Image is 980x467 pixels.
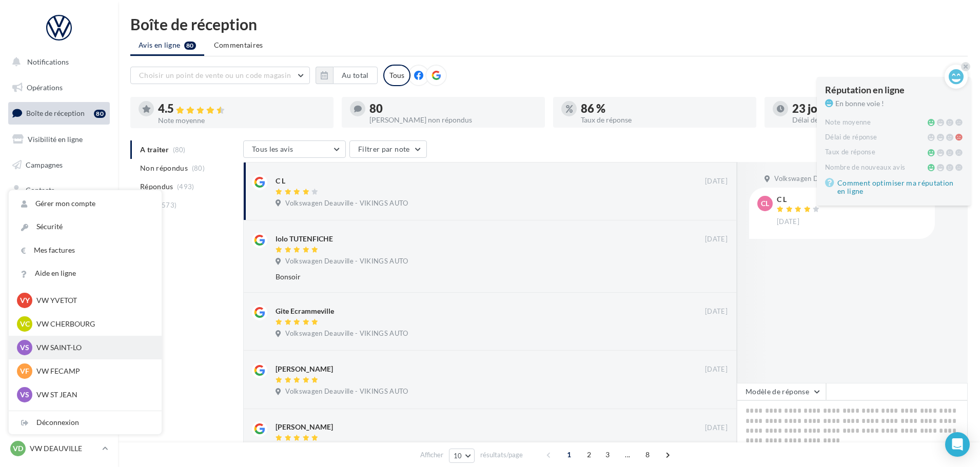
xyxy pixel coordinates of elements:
button: Notifications [6,51,108,73]
div: Note moyenne [158,117,325,124]
button: Filtrer par note [349,140,427,158]
p: VW YVETOT [36,295,149,306]
span: Volkswagen Deauville - VIKINGS AUTO [285,199,408,208]
span: [DATE] [705,307,728,316]
span: VS [20,390,29,400]
div: Bonsoir [276,272,661,282]
div: C L [777,196,822,203]
p: VW SAINT-LO [36,342,149,353]
div: [PERSON_NAME] [276,422,333,432]
span: VF [20,366,29,376]
p: VW FECAMP [36,366,149,376]
span: VC [20,319,30,329]
span: 8 [639,446,656,463]
p: VW DEAUVILLE [30,443,98,454]
a: Boîte de réception80 [6,102,112,124]
a: Aide en ligne [9,262,162,285]
div: En bonne voie ! [825,98,963,109]
span: CL [761,198,769,209]
button: Au total [316,67,378,84]
a: VD VW DEAUVILLE [8,439,110,458]
div: 86 % [581,103,748,114]
a: Comment optimiser ma réputation en ligne [825,177,963,197]
span: Note moyenne [825,118,871,126]
span: Boîte de réception [26,109,85,117]
a: Visibilité en ligne [6,129,112,150]
span: Visibilité en ligne [28,135,83,144]
a: Mes factures [9,239,162,262]
div: 4.5 [158,103,325,115]
a: Campagnes [6,154,112,176]
span: (573) [160,201,177,209]
span: (80) [192,164,205,172]
div: Délai de réponse moyen [792,116,959,124]
div: Gite Ecrammeville [276,306,334,316]
div: Boîte de réception [130,16,968,32]
a: Contacts [6,179,112,201]
a: Campagnes DataOnDemand [6,290,112,320]
div: Réputation en ligne [825,85,963,94]
div: 80 [94,110,106,118]
p: VW ST JEAN [36,390,149,400]
a: Opérations [6,77,112,98]
span: Taux de réponse [825,148,875,156]
div: Taux de réponse [581,116,748,124]
div: 23 jours [792,103,959,114]
div: 80 [369,103,537,114]
span: [DATE] [705,177,728,186]
span: 3 [599,446,616,463]
span: 2 [581,446,597,463]
button: Modèle de réponse [737,383,826,400]
a: PLV et print personnalisable [6,256,112,286]
span: VS [20,342,29,353]
span: Notifications [27,57,69,66]
p: VW CHERBOURG [36,319,149,329]
span: Répondus [140,181,173,192]
div: [PERSON_NAME] [276,364,333,374]
span: Contacts [26,186,54,194]
a: Gérer mon compte [9,192,162,215]
span: Commentaires [214,40,263,50]
span: Volkswagen Deauville - VIKINGS AUTO [774,174,897,184]
button: Tous les avis [243,140,346,158]
span: résultats/page [480,450,523,460]
span: Opérations [27,83,63,92]
span: 10 [454,452,462,460]
span: Tous les avis [252,145,293,153]
div: C L [276,176,285,186]
span: Campagnes [26,160,63,169]
span: Nombre de nouveaux avis [825,163,905,171]
div: Déconnexion [9,411,162,434]
span: [DATE] [705,235,728,244]
span: Non répondus [140,163,188,173]
div: lolo TUTENFICHE [276,234,333,244]
div: [PERSON_NAME] non répondus [369,116,537,124]
span: Délai de réponse [825,133,877,141]
span: Volkswagen Deauville - VIKINGS AUTO [285,257,408,266]
div: Open Intercom Messenger [945,432,970,457]
span: [DATE] [777,217,799,227]
button: Au total [333,67,378,84]
span: ... [619,446,636,463]
span: (493) [177,182,194,191]
span: Afficher [420,450,443,460]
div: Tous [383,65,410,86]
span: Volkswagen Deauville - VIKINGS AUTO [285,329,408,338]
span: VY [20,295,30,306]
button: Choisir un point de vente ou un code magasin [130,67,310,84]
a: Médiathèque [6,205,112,227]
span: VD [13,443,23,454]
a: Sécurité [9,215,162,238]
span: Choisir un point de vente ou un code magasin [139,71,291,79]
span: Volkswagen Deauville - VIKINGS AUTO [285,387,408,396]
span: [DATE] [705,365,728,374]
span: 1 [561,446,577,463]
span: [DATE] [705,423,728,433]
a: Calendrier [6,231,112,252]
button: 10 [449,449,475,463]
